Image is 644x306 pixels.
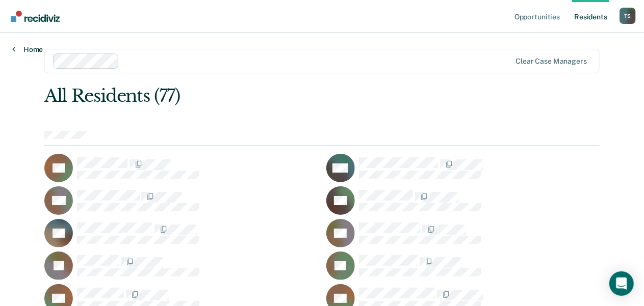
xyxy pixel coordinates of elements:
a: Home [12,45,43,54]
div: Open Intercom Messenger [609,271,634,296]
div: All Residents (77) [44,86,488,106]
button: Profile dropdown button [620,8,636,24]
div: Clear case managers [516,57,586,66]
div: T S [620,8,636,24]
img: Recidiviz [11,11,60,22]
